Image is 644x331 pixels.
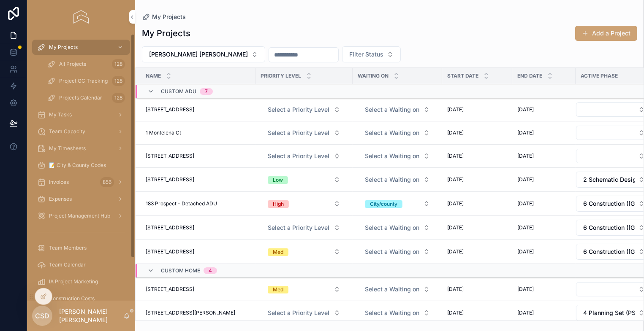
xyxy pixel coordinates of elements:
[261,102,347,117] button: Select Button
[161,267,200,274] span: Custom Home
[342,46,401,62] button: Select Button
[273,176,283,184] div: Low
[358,244,437,260] a: Select Button
[261,305,348,321] a: Select Button
[358,282,437,297] button: Select Button
[261,281,348,297] a: Select Button
[42,73,130,89] a: Project GC Tracking128
[365,309,419,317] span: Select a Waiting on
[59,78,108,84] span: Project GC Tracking
[517,106,571,113] a: [DATE]
[32,107,130,122] a: My Tasks
[100,177,114,187] div: 856
[517,106,534,113] span: [DATE]
[273,286,283,293] div: Med
[32,124,130,139] a: Team Capacity
[261,172,348,188] a: Select Button
[146,309,235,316] span: [STREET_ADDRESS][PERSON_NAME]
[146,224,250,231] a: [STREET_ADDRESS]
[447,73,478,79] span: Start Date
[49,245,87,251] span: Team Members
[517,73,542,79] span: End Date
[358,281,437,297] a: Select Button
[447,176,464,183] span: [DATE]
[261,244,347,259] button: Select Button
[42,90,130,105] a: Projects Calendar128
[32,191,130,207] a: Expenses
[517,224,534,231] span: [DATE]
[517,309,571,316] a: [DATE]
[261,282,347,297] button: Select Button
[261,148,347,164] button: Select Button
[447,129,507,136] a: [DATE]
[358,125,437,141] a: Select Button
[149,50,248,59] span: [PERSON_NAME] [PERSON_NAME]
[358,196,437,211] button: Select Button
[365,152,419,160] span: Select a Waiting on
[59,307,123,324] p: [PERSON_NAME] [PERSON_NAME]
[32,158,130,173] a: 📝 City & County Codes
[112,59,125,69] div: 128
[59,94,102,101] span: Projects Calendar
[32,291,130,306] a: Construction Costs
[447,224,507,231] a: [DATE]
[575,26,637,41] a: Add a Project
[365,199,402,208] button: Unselect CITYCOUNTY
[358,244,437,259] button: Select Button
[517,129,534,136] span: [DATE]
[261,125,347,140] button: Select Button
[32,274,130,289] a: IA Project Marketing
[273,248,283,256] div: Med
[358,148,437,164] button: Select Button
[261,244,348,260] a: Select Button
[32,208,130,223] a: Project Management Hub
[358,220,437,236] a: Select Button
[268,223,329,232] span: Select a Priority Level
[358,172,437,188] a: Select Button
[32,175,130,190] a: Invoices856
[447,153,507,159] a: [DATE]
[146,248,194,255] span: [STREET_ADDRESS]
[365,285,419,293] span: Select a Waiting on
[358,73,389,79] span: Waiting on
[517,129,571,136] a: [DATE]
[583,248,635,256] span: 6 Construction ([GEOGRAPHIC_DATA])
[517,153,534,159] span: [DATE]
[146,248,250,255] a: [STREET_ADDRESS]
[349,50,383,59] span: Filter Status
[35,311,49,321] span: CSD
[581,73,618,79] span: Active Phase
[447,106,464,113] span: [DATE]
[49,111,72,118] span: My Tasks
[59,61,86,67] span: All Projects
[517,248,571,255] a: [DATE]
[32,257,130,272] a: Team Calendar
[447,200,507,207] a: [DATE]
[583,223,635,232] span: 6 Construction ([GEOGRAPHIC_DATA])
[42,57,130,72] a: All Projects128
[49,162,106,169] span: 📝 City & County Codes
[517,176,571,183] a: [DATE]
[146,129,181,136] span: 1 Montelena Ct
[49,278,98,285] span: IA Project Marketing
[517,309,534,316] span: [DATE]
[261,220,348,236] a: Select Button
[146,129,250,136] a: 1 Montelena Ct
[146,286,194,293] span: [STREET_ADDRESS]
[146,200,217,207] span: 183 Prospect - Detached ADU
[517,176,534,183] span: [DATE]
[358,172,437,187] button: Select Button
[261,196,348,212] a: Select Button
[261,172,347,187] button: Select Button
[358,196,437,212] a: Select Button
[261,196,347,211] button: Select Button
[358,102,437,118] a: Select Button
[358,305,437,320] button: Select Button
[517,224,571,231] a: [DATE]
[268,309,329,317] span: Select a Priority Level
[142,27,190,39] h1: My Projects
[146,286,250,293] a: [STREET_ADDRESS]
[365,223,419,232] span: Select a Waiting on
[146,224,194,231] span: [STREET_ADDRESS]
[73,10,88,24] img: App logo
